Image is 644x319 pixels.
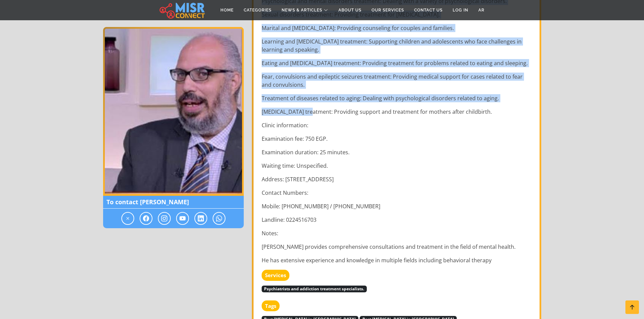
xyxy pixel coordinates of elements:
a: Contact Us [409,4,448,17]
p: Examination fee: 750 EGP. [262,135,533,143]
p: Clinic information: [262,121,533,129]
span: Psychiatrists and addiction treatment specialists. [262,286,367,292]
a: About Us [333,4,366,17]
a: Log in [448,4,473,17]
a: Categories [239,4,277,17]
span: News & Articles [282,7,322,13]
p: Landline: 0224516703 [262,216,533,224]
a: AR [473,4,490,17]
strong: Tags [262,300,280,312]
p: Contact Numbers: [262,189,533,197]
a: News & Articles [277,4,333,17]
p: Address: [STREET_ADDRESS] [262,175,533,183]
p: He has extensive experience and knowledge in multiple fields including behavioral therapy [262,256,533,264]
p: Examination duration: 25 minutes. [262,148,533,156]
p: Mobile: [PHONE_NUMBER] / [PHONE_NUMBER] [262,202,533,210]
img: main.misr_connect [160,2,205,19]
a: Home [215,4,239,17]
span: To contact [PERSON_NAME] [103,196,244,209]
a: Psychiatrists and addiction treatment specialists. [262,285,367,292]
p: Notes: [262,229,533,237]
p: Learning and [MEDICAL_DATA] treatment: Supporting children and adolescents who face challenges in... [262,37,533,54]
p: [MEDICAL_DATA] treatment: Providing support and treatment for mothers after childbirth. [262,108,533,116]
p: Eating and [MEDICAL_DATA] treatment: Providing treatment for problems related to eating and sleep... [262,59,533,67]
p: Treatment of diseases related to aging: Dealing with psychological disorders related to aging. [262,94,533,102]
p: Fear, convulsions and epileptic seizures treatment: Providing medical support for cases related t... [262,73,533,89]
strong: Services [262,270,289,281]
p: Waiting time: Unspecified. [262,162,533,170]
img: Dr. Wael Mansour [103,27,244,196]
p: Marital and [MEDICAL_DATA]: Providing counseling for couples and families. [262,24,533,32]
p: [PERSON_NAME] provides comprehensive consultations and treatment in the field of mental health. [262,243,533,251]
a: Our Services [366,4,409,17]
